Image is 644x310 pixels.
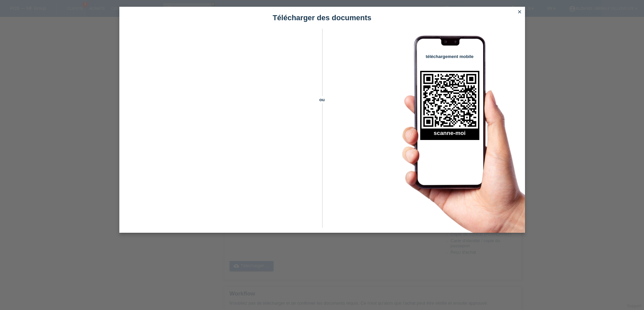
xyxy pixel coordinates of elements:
span: ou [310,96,334,103]
a: close [515,8,524,16]
h4: téléchargement mobile [420,54,479,59]
h1: Télécharger des documents [119,13,525,22]
i: close [517,9,522,15]
iframe: Upload [129,46,310,214]
h2: scanne-moi [420,130,479,140]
